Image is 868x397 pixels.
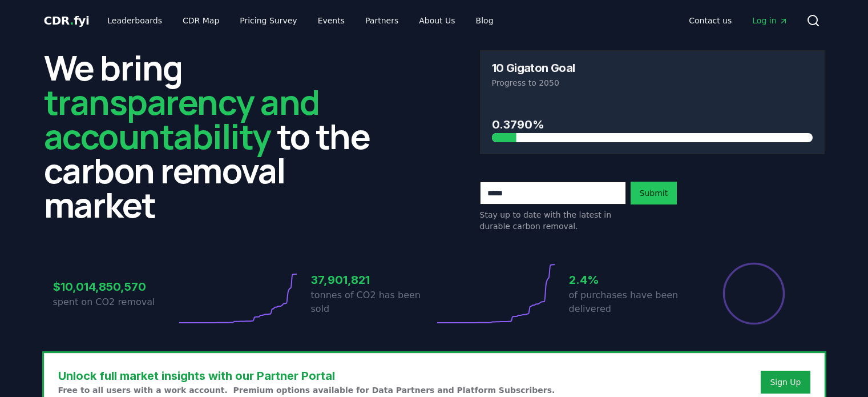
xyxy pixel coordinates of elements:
[44,78,320,159] span: transparency and accountability
[58,367,555,384] h3: Unlock full market insights with our Partner Portal
[680,10,797,31] nav: Main
[53,278,176,295] h3: $10,014,850,570
[311,288,434,316] p: tonnes of CO2 has been sold
[58,384,555,396] p: Free to all users with a work account. Premium options available for Data Partners and Platform S...
[722,262,786,326] div: Percentage of sales delivered
[467,10,503,31] a: Blog
[173,10,228,31] a: CDR Map
[311,271,434,288] h3: 37,901,821
[44,14,90,27] span: CDR fyi
[761,371,810,394] button: Sign Up
[743,10,797,31] a: Log in
[631,182,677,204] button: Submit
[309,10,354,31] a: Events
[44,50,389,222] h2: We bring to the carbon removal market
[680,10,741,31] a: Contact us
[98,10,502,31] nav: Main
[569,288,692,316] p: of purchases have been delivered
[492,62,575,74] h3: 10 Gigaton Goal
[492,77,813,89] p: Progress to 2050
[480,209,626,232] p: Stay up to date with the latest in durable carbon removal.
[410,10,464,31] a: About Us
[98,10,171,31] a: Leaderboards
[356,10,407,31] a: Partners
[770,376,801,388] a: Sign Up
[53,295,176,309] p: spent on CO2 removal
[44,13,90,29] a: CDR.fyi
[752,15,788,26] span: Log in
[569,271,692,288] h3: 2.4%
[231,10,306,31] a: Pricing Survey
[70,14,74,27] span: .
[492,116,813,133] h3: 0.3790%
